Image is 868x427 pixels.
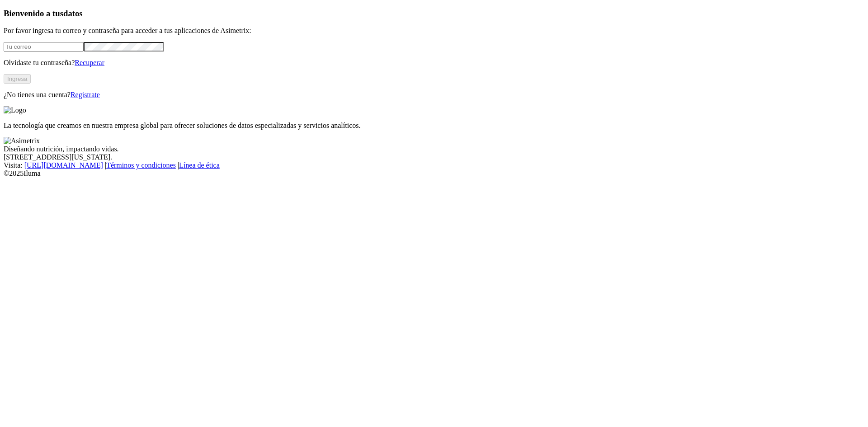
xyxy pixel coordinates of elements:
[4,106,26,114] img: Logo
[179,161,220,169] a: Línea de ética
[4,161,864,169] div: Visita : | |
[71,91,100,99] a: Regístrate
[4,122,864,130] p: La tecnología que creamos en nuestra empresa global para ofrecer soluciones de datos especializad...
[4,27,864,35] p: Por favor ingresa tu correo y contraseña para acceder a tus aplicaciones de Asimetrix:
[24,161,103,169] a: [URL][DOMAIN_NAME]
[4,74,31,84] button: Ingresa
[4,42,84,52] input: Tu correo
[4,145,864,153] div: Diseñando nutrición, impactando vidas.
[4,9,864,19] h3: Bienvenido a tus
[63,9,83,18] span: datos
[4,153,864,161] div: [STREET_ADDRESS][US_STATE].
[4,169,864,178] div: © 2025 Iluma
[4,91,864,99] p: ¿No tienes una cuenta?
[75,59,104,66] a: Recuperar
[4,137,40,145] img: Asimetrix
[4,59,864,67] p: Olvidaste tu contraseña?
[106,161,176,169] a: Términos y condiciones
